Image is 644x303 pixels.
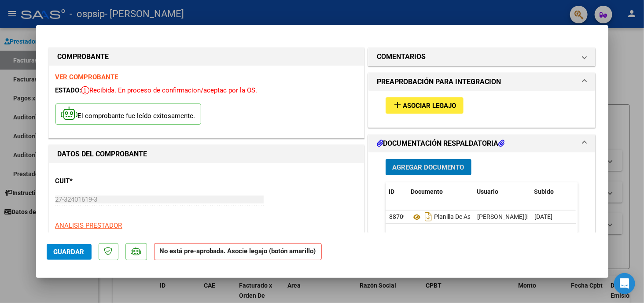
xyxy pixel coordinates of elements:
[575,182,619,201] datatable-header-cell: Acción
[534,213,552,220] span: [DATE]
[55,103,201,125] p: El comprobante fue leído exitosamente.
[58,52,109,61] strong: COMPROBANTE
[55,222,122,229] span: ANALISIS PRESTADOR
[154,243,322,260] strong: No está pre-aprobada. Asocie legajo (botón amarillo)
[389,213,407,220] span: 88709
[531,182,575,201] datatable-header-cell: Subido
[54,248,85,256] span: Guardar
[614,273,635,294] div: Open Intercom Messenger
[534,188,554,195] span: Subido
[368,73,596,91] mat-expansion-panel-header: PREAPROBACIÓN PARA INTEGRACION
[377,52,426,62] h1: COMENTARIOS
[389,188,395,195] span: ID
[393,163,464,171] span: Agregar Documento
[423,210,434,224] i: Descargar documento
[377,77,501,87] h1: PREAPROBACIÓN PARA INTEGRACION
[386,97,464,114] button: Asociar Legajo
[386,182,408,201] datatable-header-cell: ID
[368,91,596,127] div: PREAPROBACIÓN PARA INTEGRACION
[386,159,471,175] button: Agregar Documento
[408,182,474,201] datatable-header-cell: Documento
[477,188,499,195] span: Usuario
[55,176,146,186] p: CUIT
[47,244,92,260] button: Guardar
[58,150,147,158] strong: DATOS DEL COMPROBANTE
[55,86,81,94] span: ESTADO:
[411,188,443,195] span: Documento
[393,100,403,110] mat-icon: add
[81,86,258,94] span: Recibida. En proceso de confirmacion/aceptac por la OS.
[474,182,531,201] datatable-header-cell: Usuario
[403,102,456,110] span: Asociar Legajo
[377,138,505,149] h1: DOCUMENTACIÓN RESPALDATORIA
[411,214,492,221] span: Planilla De Asistencia
[368,48,596,66] mat-expansion-panel-header: COMENTARIOS
[55,73,118,81] a: VER COMPROBANTE
[368,135,596,152] mat-expansion-panel-header: DOCUMENTACIÓN RESPALDATORIA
